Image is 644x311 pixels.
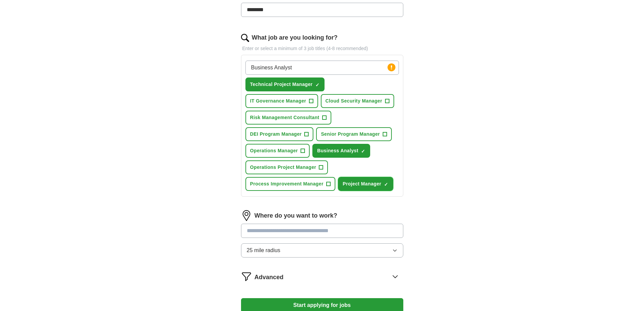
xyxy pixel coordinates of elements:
button: Cloud Security Manager [321,94,394,108]
span: Operations Project Manager [250,164,316,171]
span: Process Improvement Manager [250,180,324,187]
img: search.png [241,34,249,42]
span: Cloud Security Manager [326,97,382,105]
button: Process Improvement Manager [245,177,335,191]
label: Where do you want to work? [255,211,337,220]
p: Enter or select a minimum of 3 job titles (4-8 recommended) [241,45,403,52]
span: Business Analyst [317,147,358,154]
button: IT Governance Manager [245,94,318,108]
label: What job are you looking for? [252,33,338,42]
input: Type a job title and press enter [245,61,399,75]
span: ✓ [384,182,388,187]
span: ✓ [315,82,319,88]
img: location.png [241,210,252,221]
button: Project Manager✓ [338,177,393,191]
span: Risk Management Consultant [250,114,319,121]
span: Senior Program Manager [321,131,380,138]
span: DEI Program Manager [250,131,302,138]
button: Senior Program Manager [316,127,391,141]
button: Risk Management Consultant [245,111,331,125]
button: Operations Project Manager [245,160,328,174]
span: 25 mile radius [247,246,281,254]
span: Project Manager [343,180,381,187]
span: Operations Manager [250,147,298,154]
span: Advanced [255,273,284,282]
span: Technical Project Manager [250,81,313,88]
button: Operations Manager [245,144,310,158]
button: Business Analyst✓ [312,144,370,158]
img: filter [241,271,252,282]
button: Technical Project Manager✓ [245,77,325,91]
span: ✓ [361,149,365,154]
span: IT Governance Manager [250,97,306,105]
button: DEI Program Manager [245,127,314,141]
button: 25 mile radius [241,243,403,258]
